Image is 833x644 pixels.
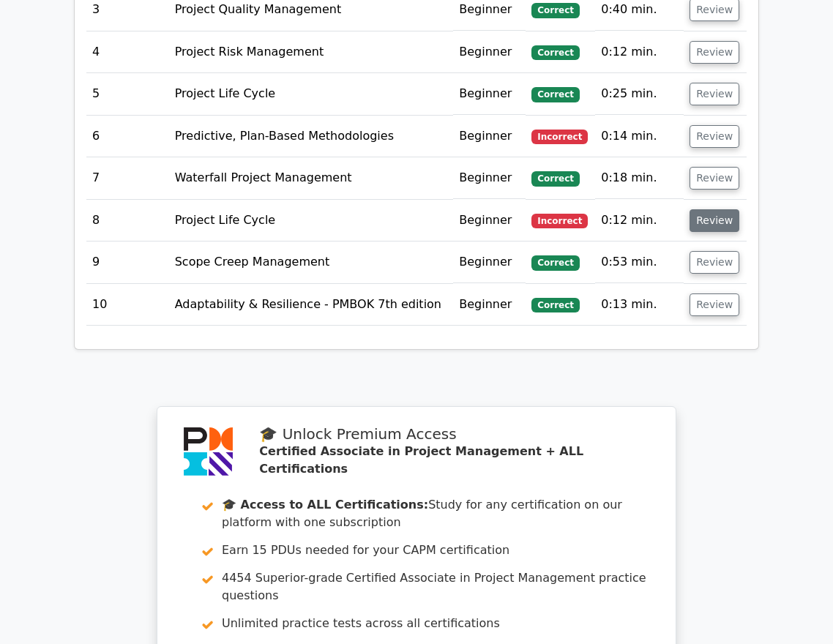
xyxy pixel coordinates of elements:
button: Review [690,125,739,148]
span: Correct [531,171,579,186]
td: 0:14 min. [595,116,684,157]
td: Project Life Cycle [169,200,454,241]
span: Correct [531,298,579,312]
td: 0:13 min. [595,284,684,326]
span: Incorrect [531,130,588,144]
button: Review [690,41,739,64]
td: 0:12 min. [595,31,684,73]
button: Review [690,293,739,316]
span: Correct [531,3,579,18]
td: Waterfall Project Management [169,157,454,199]
span: Correct [531,255,579,270]
button: Review [690,209,739,232]
td: Project Risk Management [169,31,454,73]
td: 6 [86,116,169,157]
td: Adaptability & Resilience - PMBOK 7th edition [169,284,454,326]
td: Beginner [453,241,526,283]
td: 5 [86,73,169,115]
span: Correct [531,87,579,102]
button: Review [690,167,739,190]
td: 8 [86,200,169,241]
td: 10 [86,284,169,326]
td: Beginner [453,284,526,326]
td: Predictive, Plan-Based Methodologies [169,116,454,157]
td: 0:25 min. [595,73,684,115]
span: Incorrect [531,214,588,228]
td: Scope Creep Management [169,241,454,283]
td: 0:18 min. [595,157,684,199]
td: 0:53 min. [595,241,684,283]
td: Beginner [453,200,526,241]
td: Beginner [453,157,526,199]
td: Project Life Cycle [169,73,454,115]
td: Beginner [453,116,526,157]
td: 4 [86,31,169,73]
td: 9 [86,241,169,283]
td: Beginner [453,73,526,115]
td: 7 [86,157,169,199]
span: Correct [531,45,579,60]
td: 0:12 min. [595,200,684,241]
button: Review [690,251,739,274]
button: Review [690,83,739,105]
td: Beginner [453,31,526,73]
